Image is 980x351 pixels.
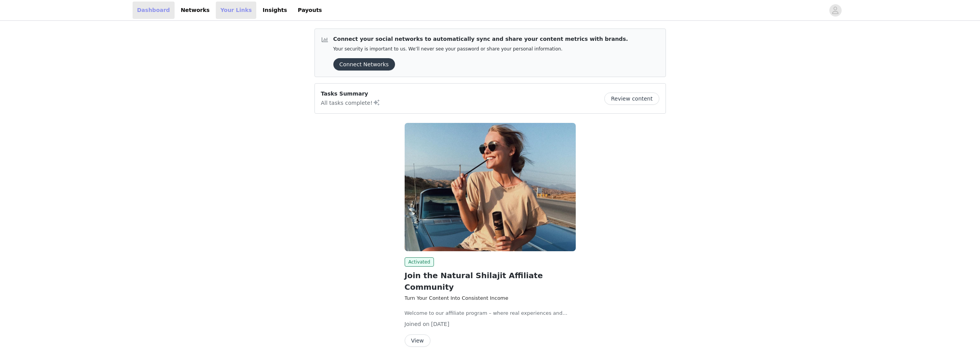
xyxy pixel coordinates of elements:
button: View [405,334,430,347]
button: Connect Networks [333,58,395,71]
div: avatar [832,4,839,17]
p: Your security is important to us. We’ll never see your password or share your personal information. [333,46,628,52]
p: Tasks Summary [321,90,380,98]
a: Networks [176,2,214,19]
img: Natural Shilajit Resin [405,123,576,251]
p: Welcome to our affiliate program – where real experiences and honest content create genuine conne... [405,309,576,317]
a: Insights [258,2,291,19]
span: Activated [405,257,434,267]
h2: Join the Natural Shilajit Affiliate Community [405,270,576,293]
h2: Turn Your Content Into Consistent Income [405,294,576,302]
span: [DATE] [431,321,449,327]
p: Connect your social networks to automatically sync and share your content metrics with brands. [333,35,628,43]
button: Review content [604,92,659,105]
a: Your Links [216,2,257,19]
a: View [405,338,430,344]
a: Dashboard [133,2,175,19]
p: All tasks complete! [321,98,380,107]
span: Joined on [405,321,430,327]
a: Payouts [293,2,327,19]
